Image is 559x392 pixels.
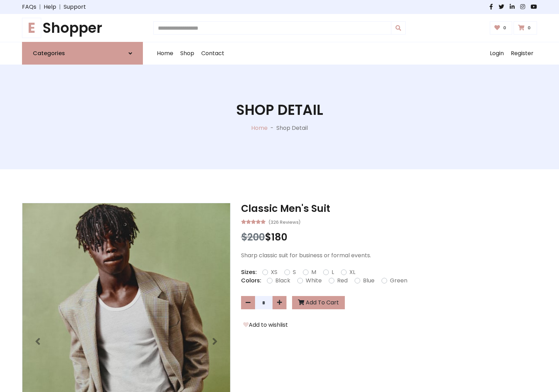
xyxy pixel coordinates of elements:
label: M [311,268,316,276]
h6: Categories [33,50,65,57]
a: FAQs [22,3,36,11]
a: Categories [22,42,143,65]
label: L [332,268,334,276]
small: (326 Reviews) [268,217,300,226]
span: 180 [271,230,287,244]
span: | [56,3,64,11]
button: Add To Cart [292,296,345,309]
p: - [268,124,276,132]
p: Sizes: [241,268,257,276]
label: Black [275,276,290,285]
h3: $ [241,231,537,243]
a: Contact [198,42,228,65]
label: Green [390,276,407,285]
a: Help [44,3,56,11]
span: $200 [241,230,265,244]
a: Login [486,42,507,65]
label: Red [337,276,348,285]
a: Support [64,3,86,11]
a: Home [251,124,268,132]
span: | [36,3,44,11]
h1: Shopper [22,20,143,36]
span: 0 [501,25,508,31]
label: White [306,276,322,285]
label: XL [349,268,355,276]
label: XS [271,268,277,276]
a: Home [153,42,177,65]
a: EShopper [22,20,143,36]
a: Shop [177,42,198,65]
p: Sharp classic suit for business or formal events. [241,251,537,260]
a: 0 [490,21,513,35]
a: Register [507,42,537,65]
p: Shop Detail [276,124,308,132]
a: 0 [514,21,537,35]
span: E [22,18,41,38]
p: Colors: [241,276,261,285]
h1: Shop Detail [236,102,323,118]
button: Add to wishlist [241,320,290,330]
h3: Classic Men's Suit [241,203,537,215]
span: 0 [526,25,532,31]
label: S [293,268,296,276]
label: Blue [363,276,375,285]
